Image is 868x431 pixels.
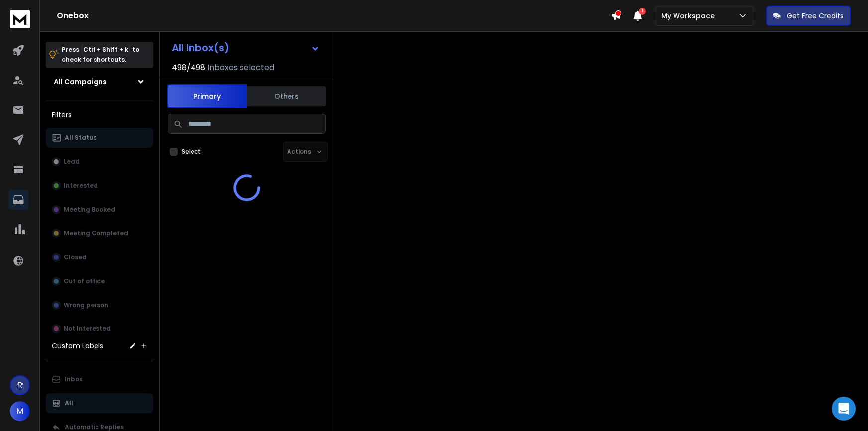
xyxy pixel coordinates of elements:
[62,45,139,65] p: Press to check for shortcuts.
[164,38,328,58] button: All Inbox(s)
[57,10,611,22] h1: Onebox
[172,62,205,74] span: 498 / 498
[832,397,856,421] div: Open Intercom Messenger
[639,8,646,15] span: 1
[182,148,201,156] label: Select
[207,62,274,74] h3: Inboxes selected
[172,43,229,53] h1: All Inbox(s)
[46,108,153,122] h3: Filters
[82,44,130,55] span: Ctrl + Shift + k
[167,84,247,108] button: Primary
[661,11,719,21] p: My Workspace
[787,11,844,21] p: Get Free Credits
[54,77,107,87] h1: All Campaigns
[10,10,30,28] img: logo
[52,341,103,351] h3: Custom Labels
[10,401,30,421] button: M
[46,72,153,92] button: All Campaigns
[247,85,326,107] button: Others
[766,6,851,26] button: Get Free Credits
